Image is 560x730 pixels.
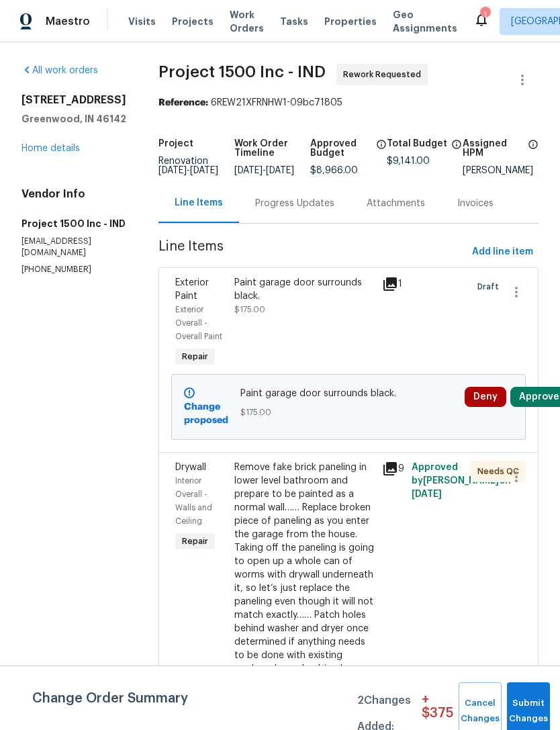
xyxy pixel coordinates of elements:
[465,387,506,407] button: Deny
[463,166,539,175] div: [PERSON_NAME]
[324,15,377,28] span: Properties
[234,139,310,158] h5: Work Order Timeline
[175,463,206,472] span: Drywall
[240,387,457,400] span: Paint garage door surrounds black.
[457,197,494,210] div: Invoices
[266,166,294,175] span: [DATE]
[175,278,209,301] span: Exterior Paint
[46,15,90,28] span: Maestro
[255,197,334,210] div: Progress Updates
[230,8,264,35] span: Work Orders
[158,64,326,80] span: Project 1500 Inc - IND
[465,696,495,727] span: Cancel Changes
[158,156,218,175] span: Renovation
[240,406,457,419] span: $175.00
[467,240,539,265] button: Add line item
[158,166,218,175] span: -
[480,8,489,21] div: 1
[382,461,404,477] div: 9
[412,463,511,499] span: Approved by [PERSON_NAME] on
[177,350,214,363] span: Repair
[21,264,126,275] p: [PHONE_NUMBER]
[514,696,543,727] span: Submit Changes
[412,490,442,499] span: [DATE]
[234,306,265,314] span: $175.00
[234,166,294,175] span: -
[172,15,214,28] span: Projects
[21,66,98,75] a: All work orders
[463,139,524,158] h5: Assigned HPM
[234,276,374,303] div: Paint garage door surrounds black.
[343,68,426,81] span: Rework Requested
[158,98,208,107] b: Reference:
[184,402,228,425] b: Change proposed
[528,139,539,166] span: The hpm assigned to this work order.
[280,17,308,26] span: Tasks
[175,477,212,525] span: Interior Overall - Walls and Ceiling
[21,236,126,259] p: [EMAIL_ADDRESS][DOMAIN_NAME]
[158,240,467,265] span: Line Items
[387,139,447,148] h5: Total Budget
[21,217,126,230] h5: Project 1500 Inc - IND
[387,156,430,166] span: $9,141.00
[158,96,539,109] div: 6REW21XFRNHW1-09bc71805
[234,166,263,175] span: [DATE]
[477,280,504,293] span: Draft
[451,139,462,156] span: The total cost of line items that have been proposed by Opendoor. This sum includes line items th...
[21,112,126,126] h5: Greenwood, IN 46142
[376,139,387,166] span: The total cost of line items that have been approved by both Opendoor and the Trade Partner. This...
[158,139,193,148] h5: Project
[21,93,126,107] h2: [STREET_ADDRESS]
[310,139,371,158] h5: Approved Budget
[367,197,425,210] div: Attachments
[310,166,358,175] span: $8,966.00
[177,535,214,548] span: Repair
[393,8,457,35] span: Geo Assignments
[175,306,222,340] span: Exterior Overall - Overall Paint
[21,187,126,201] h4: Vendor Info
[158,166,187,175] span: [DATE]
[175,196,223,210] div: Line Items
[477,465,524,478] span: Needs QC
[21,144,80,153] a: Home details
[472,244,533,261] span: Add line item
[128,15,156,28] span: Visits
[382,276,404,292] div: 1
[190,166,218,175] span: [DATE]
